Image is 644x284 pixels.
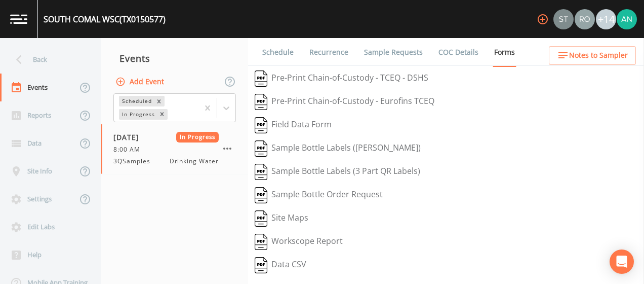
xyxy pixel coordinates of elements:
[153,96,165,106] div: Remove Scheduled
[44,13,166,25] div: SOUTH COMAL WSC (TX0150577)
[617,9,637,29] img: 51c7c3e02574da21b92f622ac0f1a754
[363,38,424,66] a: Sample Requests
[549,46,636,65] button: Notes to Sampler
[10,14,27,24] img: logo
[553,9,574,29] div: Stan Porter
[248,90,441,114] button: Pre-Print Chain-of-Custody - Eurofins TCEQ
[255,70,267,87] img: svg%3e
[255,234,267,250] img: svg%3e
[119,109,156,120] div: In Progress
[101,124,248,174] a: [DATE]In Progress8:00 AM3QSamplesDrinking Water
[255,117,267,133] img: svg%3e
[574,9,595,29] div: Rodolfo Ramirez
[255,257,267,273] img: svg%3e
[156,109,168,120] div: Remove In Progress
[248,230,349,254] button: Workscope Report
[248,137,427,160] button: Sample Bottle Labels ([PERSON_NAME])
[248,114,338,137] button: Field Data Form
[575,9,595,29] img: 7e5c62b91fde3b9fc00588adc1700c9a
[119,96,153,106] div: Scheduled
[255,164,267,180] img: svg%3e
[437,38,480,66] a: COC Details
[248,67,435,90] button: Pre-Print Chain-of-Custody - TCEQ - DSHS
[113,145,146,154] span: 8:00 AM
[248,184,389,207] button: Sample Bottle Order Request
[248,254,313,277] button: Data CSV
[569,49,628,62] span: Notes to Sampler
[255,94,267,110] img: svg%3e
[255,187,267,203] img: svg%3e
[170,157,219,166] span: Drinking Water
[493,38,516,67] a: Forms
[261,38,295,66] a: Schedule
[596,9,616,29] div: +14
[610,250,634,274] div: Open Intercom Messenger
[248,160,427,184] button: Sample Bottle Labels (3 Part QR Labels)
[255,210,267,227] img: svg%3e
[248,207,315,230] button: Site Maps
[113,157,156,166] span: 3QSamples
[308,38,350,66] a: Recurrence
[101,46,248,71] div: Events
[113,73,168,91] button: Add Event
[255,140,267,157] img: svg%3e
[553,9,574,29] img: c0670e89e469b6405363224a5fca805c
[113,132,146,143] span: [DATE]
[176,132,219,143] span: In Progress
